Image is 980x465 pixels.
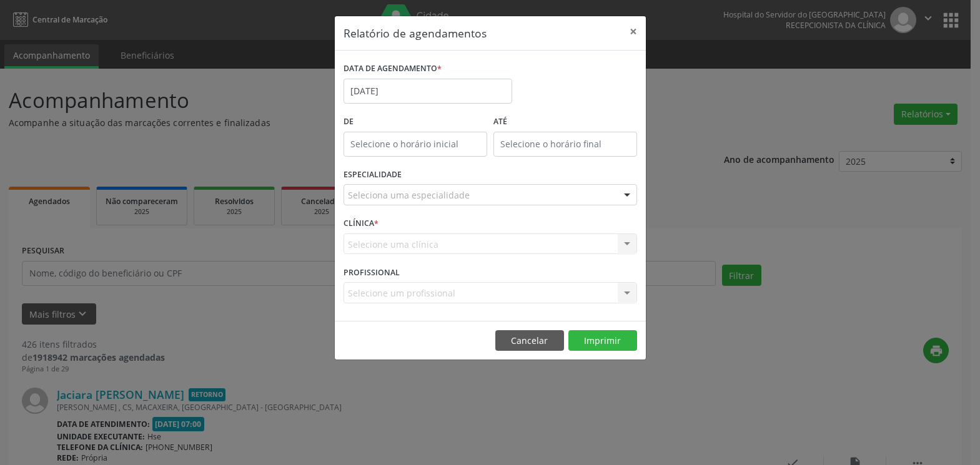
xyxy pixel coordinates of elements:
label: ESPECIALIDADE [344,165,402,185]
h5: Relatório de agendamentos [344,25,487,41]
input: Selecione o horário final [493,132,637,157]
label: DATA DE AGENDAMENTO [344,59,442,79]
input: Selecione o horário inicial [344,132,487,157]
input: Selecione uma data ou intervalo [344,79,512,104]
label: CLÍNICA [344,214,379,233]
button: Cancelar [495,330,564,351]
button: Close [621,16,646,47]
label: ATÉ [493,112,637,132]
button: Imprimir [568,330,637,351]
label: De [344,112,487,132]
label: PROFISSIONAL [344,263,400,282]
span: Seleciona uma especialidade [348,188,470,202]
